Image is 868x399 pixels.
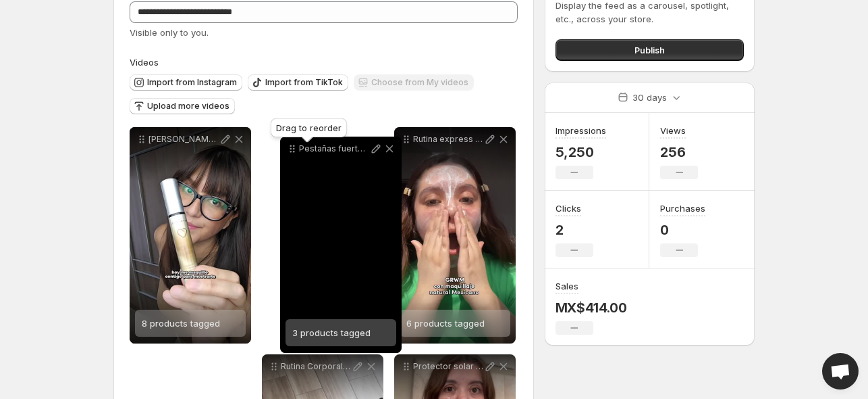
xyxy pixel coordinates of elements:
[299,143,369,154] p: Pestañas fuertes y largas
[660,222,705,238] p: 0
[280,137,402,353] div: Pestañas fuertes y largas3 products tagged
[555,39,744,61] button: Publish
[555,202,581,215] h3: Clicks
[130,57,159,68] span: Videos
[660,124,686,137] h3: Views
[130,27,209,38] span: Visible only to you.
[406,318,485,329] span: 6 products tagged
[147,101,229,112] span: Upload more videos
[292,327,371,338] span: 3 products tagged
[555,144,606,160] p: 5,250
[148,134,219,145] p: [PERSON_NAME] de Nopalmilta mi marca de cosmtica natural mexicana y hoy vengo a arreglarme contig...
[634,43,665,57] span: Publish
[413,134,483,145] p: Rutina express con los favoritos de Nopalmilta Un look natural y luminoso en minutos Protector so...
[265,77,343,88] span: Import from TikTok
[142,318,220,329] span: 8 products tagged
[555,222,593,238] p: 2
[130,98,235,114] button: Upload more videos
[130,127,251,344] div: [PERSON_NAME] de Nopalmilta mi marca de cosmtica natural mexicana y hoy vengo a arreglarme contig...
[555,279,578,293] h3: Sales
[555,300,627,316] p: MX$414.00
[660,202,705,215] h3: Purchases
[555,124,606,137] h3: Impressions
[413,361,483,372] p: Protector solar natural
[248,74,348,91] button: Import from TikTok
[130,74,242,91] button: Import from Instagram
[394,127,516,344] div: Rutina express con los favoritos de Nopalmilta Un look natural y luminoso en minutos Protector so...
[822,353,859,390] a: Open chat
[632,91,667,104] p: 30 days
[147,77,237,88] span: Import from Instagram
[281,361,351,372] p: Rutina Corporal con Nopalmilta
[660,144,698,160] p: 256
